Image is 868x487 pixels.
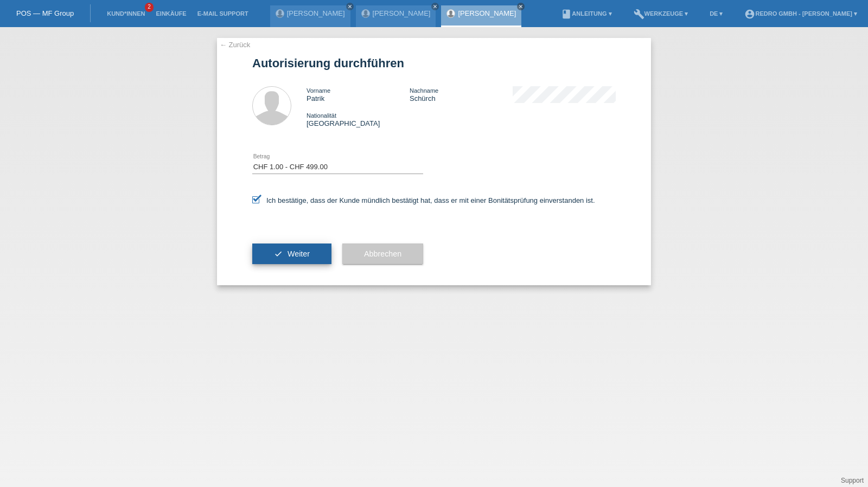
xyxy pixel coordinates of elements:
[252,196,595,204] label: Ich bestätige, dass der Kunde mündlich bestätigt hat, dass er mit einer Bonitätsprüfung einversta...
[634,9,644,20] i: build
[556,10,617,17] a: bookAnleitung ▾
[364,249,401,258] span: Abbrechen
[744,9,755,20] i: account_circle
[410,87,438,94] span: Nachname
[287,9,345,17] a: [PERSON_NAME]
[458,9,516,17] a: [PERSON_NAME]
[192,10,254,17] a: E-Mail Support
[307,112,336,119] span: Nationalität
[16,9,74,17] a: POS — MF Group
[518,4,524,9] i: close
[346,3,354,10] a: close
[431,3,439,10] a: close
[307,87,330,94] span: Vorname
[274,249,283,258] i: check
[704,10,728,17] a: DE ▾
[252,56,616,70] h1: Autorisierung durchführen
[410,86,513,102] div: Schürch
[739,10,863,17] a: account_circleRedro GmbH - [PERSON_NAME] ▾
[342,243,423,264] button: Abbrechen
[517,3,525,10] a: close
[101,10,150,17] a: Kund*innen
[150,10,192,17] a: Einkäufe
[307,111,410,127] div: [GEOGRAPHIC_DATA]
[628,10,694,17] a: buildWerkzeuge ▾
[432,4,438,9] i: close
[841,477,864,484] a: Support
[561,9,572,20] i: book
[288,249,310,258] span: Weiter
[220,41,250,49] a: ← Zurück
[347,4,353,9] i: close
[252,243,331,264] button: check Weiter
[145,3,154,12] span: 2
[373,9,431,17] a: [PERSON_NAME]
[307,86,410,102] div: Patrik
